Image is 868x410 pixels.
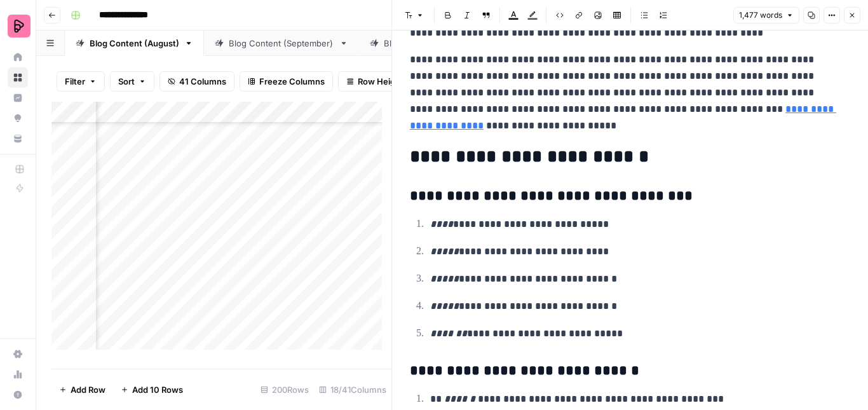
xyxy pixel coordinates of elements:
a: Blog Content (September) [204,31,359,56]
span: 41 Columns [179,75,226,88]
a: Browse [8,67,28,88]
button: Filter [57,71,105,92]
a: Opportunities [8,108,28,128]
a: Settings [8,344,28,364]
span: Freeze Columns [259,75,325,88]
a: Your Data [8,128,28,149]
span: Filter [65,75,85,88]
a: Insights [8,88,28,108]
span: 1,477 words [739,10,782,21]
a: Blog Content (July) [359,31,487,56]
button: Workspace: Preply [8,10,28,42]
button: Add 10 Rows [113,379,191,400]
span: Row Height [358,75,403,88]
a: Home [8,47,28,67]
button: Add Row [51,379,113,400]
span: Sort [118,75,135,88]
div: 200 Rows [255,379,314,400]
button: Freeze Columns [240,71,333,92]
span: Add 10 Rows [132,383,183,396]
button: Help + Support [8,385,28,405]
div: Blog Content (August) [90,37,179,50]
a: Blog Content (August) [65,31,204,56]
button: Row Height [338,71,412,92]
button: 1,477 words [733,7,799,24]
button: Sort [110,71,154,92]
div: 18/41 Columns [314,379,391,400]
img: Preply Logo [8,15,31,38]
span: Add Row [71,383,105,396]
div: Blog Content (September) [229,37,334,50]
div: Blog Content (July) [384,37,462,50]
a: Usage [8,364,28,385]
button: 41 Columns [159,71,234,92]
